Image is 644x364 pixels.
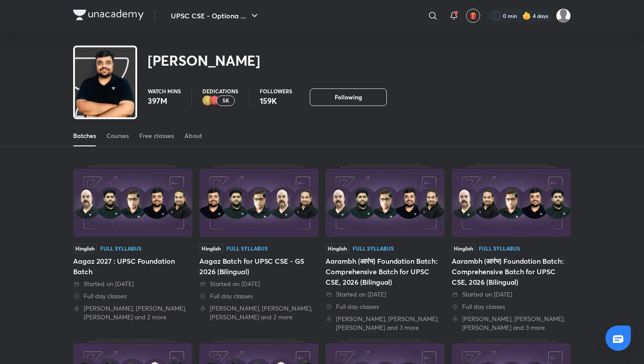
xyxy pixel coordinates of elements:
[452,244,475,253] span: Hinglish
[199,292,318,300] div: Full day classes
[73,244,97,253] span: Hinglish
[73,131,96,140] div: Batches
[452,290,571,299] div: Started on 8 Jun 2025
[479,246,520,251] div: Full Syllabus
[139,131,174,140] div: Free classes
[452,302,571,311] div: Full day classes
[209,95,220,106] img: educator badge1
[73,10,144,20] img: Company Logo
[202,88,238,94] p: Dedications
[326,256,445,287] div: Aarambh (आरंभ) Foundation Batch: Comprehensive Batch for UPSC CSE, 2026 (Bilingual)
[199,304,318,322] div: Sudarshan Gurjar, Dr Sidharth Arora, Mrunal Patel and 2 more
[452,164,571,332] div: Aarambh (आरंभ) Foundation Batch: Comprehensive Batch for UPSC CSE, 2026 (Bilingual)
[199,256,318,277] div: Aagaz Batch for UPSC CSE - GS 2026 (Bilingual)
[106,131,129,140] div: Courses
[73,169,192,237] img: Thumbnail
[73,304,192,322] div: Sudarshan Gurjar, Dr Sidharth Arora, Mrunal Patel and 2 more
[202,95,213,106] img: educator badge2
[310,88,387,106] button: Following
[326,290,445,299] div: Started on 29 Aug 2025
[260,95,292,106] p: 159K
[326,244,349,253] span: Hinglish
[452,169,571,237] img: Thumbnail
[199,244,223,253] span: Hinglish
[73,292,192,300] div: Full day classes
[100,246,142,251] div: Full Syllabus
[452,315,571,332] div: Sudarshan Gurjar, Dr Sidharth Arora, Mrunal Patel and 3 more
[522,11,531,20] img: streak
[469,12,477,20] img: avatar
[223,98,229,104] p: 5K
[73,279,192,288] div: Started on 30 Sept 2025
[466,9,480,23] button: avatar
[166,7,265,25] button: UPSC CSE - Optiona ...
[73,125,96,146] a: Batches
[73,256,192,277] div: Aagaz 2027 : UPSC Foundation Batch
[326,315,445,332] div: Sudarshan Gurjar, Dr Sidharth Arora, Saurabh Pandey and 3 more
[148,88,181,94] p: Watch mins
[226,246,268,251] div: Full Syllabus
[326,169,445,237] img: Thumbnail
[260,88,292,94] p: Followers
[148,52,260,69] h2: [PERSON_NAME]
[106,125,129,146] a: Courses
[353,246,394,251] div: Full Syllabus
[452,256,571,287] div: Aarambh (आरंभ) Foundation Batch: Comprehensive Batch for UPSC CSE, 2026 (Bilingual)
[199,164,318,332] div: Aagaz Batch for UPSC CSE - GS 2026 (Bilingual)
[556,8,571,23] img: Ayush Kumar
[326,302,445,311] div: Full day classes
[73,10,144,22] a: Company Logo
[75,49,135,127] img: class
[326,164,445,332] div: Aarambh (आरंभ) Foundation Batch: Comprehensive Batch for UPSC CSE, 2026 (Bilingual)
[139,125,174,146] a: Free classes
[184,131,202,140] div: About
[148,95,181,106] p: 397M
[199,169,318,237] img: Thumbnail
[184,125,202,146] a: About
[73,164,192,332] div: Aagaz 2027 : UPSC Foundation Batch
[335,93,362,102] span: Following
[199,279,318,288] div: Started on 8 Sept 2025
